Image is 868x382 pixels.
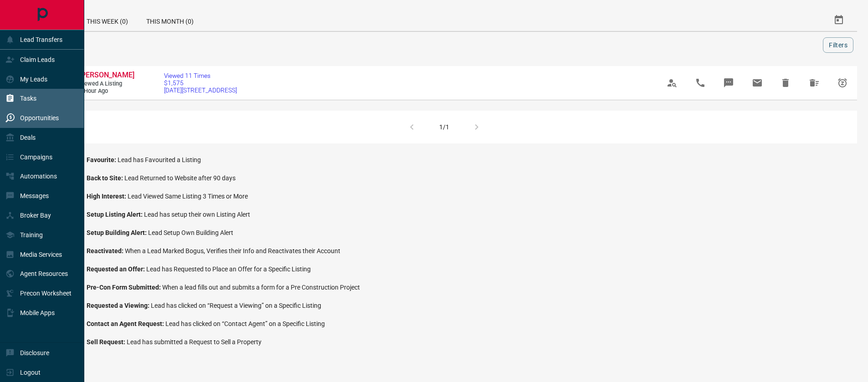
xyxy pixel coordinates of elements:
span: Email [746,72,768,94]
span: Lead has clicked on “Contact Agent” on a Specific Listing [165,320,325,327]
a: [PERSON_NAME] [79,71,134,80]
span: Lead has Favourited a Listing [118,156,201,163]
span: High Interest [87,193,128,200]
span: Lead has clicked on “Request a Viewing” on a Specific Listing [151,302,321,309]
span: Lead has submitted a Request to Sell a Property [127,338,262,346]
span: When a Lead Marked Bogus, Verifies their Info and Reactivates their Account [125,247,340,255]
span: Setup Building Alert [87,229,148,236]
span: [PERSON_NAME] [79,71,134,79]
span: Lead Viewed Same Listing 3 Times or More [128,193,248,200]
span: Favourite [87,156,118,163]
span: [DATE][STREET_ADDRESS] [164,87,237,94]
span: Lead has setup their own Listing Alert [144,211,250,218]
span: When a lead fills out and submits a form for a Pre Construction Project [162,284,360,291]
span: Setup Listing Alert [87,211,144,218]
div: This Week (0) [77,9,137,31]
span: Contact an Agent Request [87,320,165,327]
button: Select Date Range [828,9,850,31]
span: View Profile [661,72,683,94]
span: Call [689,72,711,94]
span: Sell Request [87,338,127,346]
span: Pre-Con Form Submitted [87,284,162,291]
span: Message [718,72,740,94]
span: Hide All from Azin Aminpour [803,72,825,94]
span: Viewed 11 Times [164,72,237,79]
span: Reactivated [87,247,125,255]
span: Snooze [832,72,853,94]
button: Filters [823,37,853,53]
span: Requested an Offer [87,265,146,273]
span: Lead Setup Own Building Alert [148,229,233,236]
span: Hide [775,72,796,94]
span: $1,575 [164,79,237,87]
div: This Month (0) [137,9,203,31]
span: Lead has Requested to Place an Offer for a Specific Listing [146,265,311,273]
a: Viewed 11 Times$1,575[DATE][STREET_ADDRESS] [164,72,237,94]
span: 1 hour ago [79,87,134,95]
span: Lead Returned to Website after 90 days [124,174,236,182]
span: Requested a Viewing [87,302,151,309]
span: Viewed a Listing [79,80,134,88]
div: 1/1 [439,123,449,131]
span: Back to Site [87,174,124,182]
